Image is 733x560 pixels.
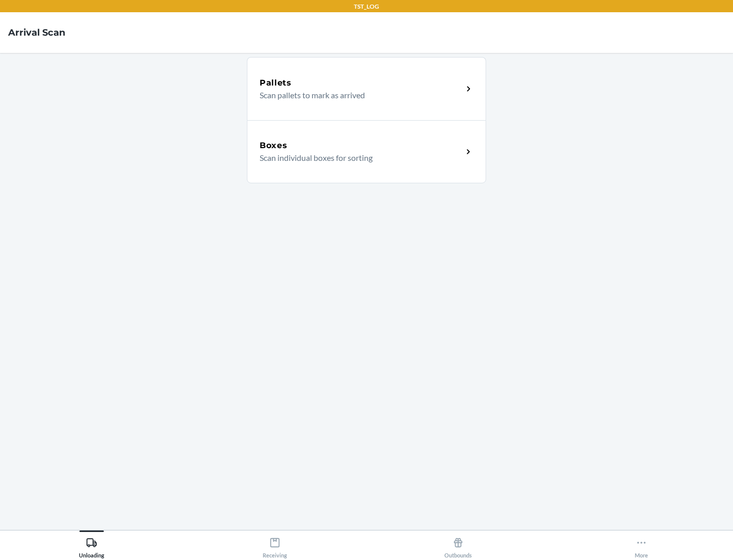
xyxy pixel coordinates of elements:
div: Receiving [263,533,287,558]
div: Outbounds [444,533,472,558]
h4: Arrival Scan [8,26,65,39]
h5: Boxes [260,139,288,152]
a: BoxesScan individual boxes for sorting [247,120,486,183]
h5: Pallets [260,77,292,89]
button: Receiving [183,530,366,558]
button: Outbounds [366,530,550,558]
p: Scan pallets to mark as arrived [260,89,455,101]
p: TST_LOG [354,2,379,11]
div: Unloading [79,533,104,558]
div: More [635,533,648,558]
button: More [550,530,733,558]
a: PalletsScan pallets to mark as arrived [247,57,486,120]
p: Scan individual boxes for sorting [260,152,455,164]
